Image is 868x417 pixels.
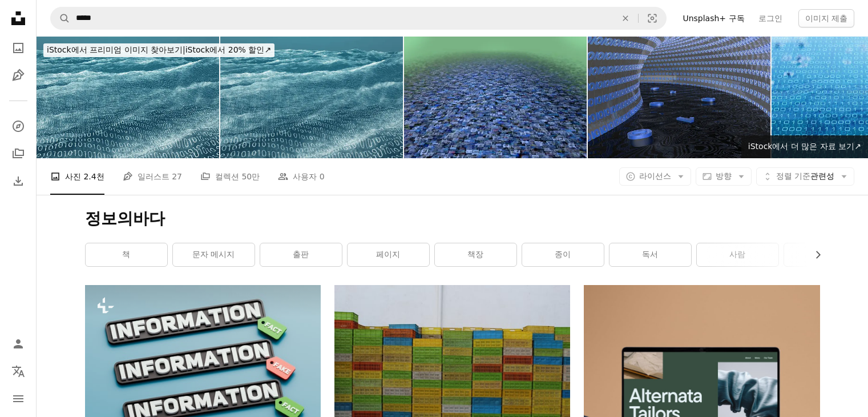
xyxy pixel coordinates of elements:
button: 방향 [696,167,752,186]
button: 정렬 기준관련성 [756,167,854,186]
span: 50만 [241,170,260,183]
a: 달력 [334,358,570,368]
a: 사용자 0 [278,158,324,195]
a: 일러스트 [7,64,30,87]
a: 로그인 [752,9,789,27]
button: 라이선스 [619,167,691,186]
a: 컬렉션 [7,142,30,165]
button: Unsplash 검색 [51,7,70,29]
button: 목록을 오른쪽으로 스크롤 [808,243,820,266]
a: 탐색 [7,115,30,138]
a: 페이지 [348,243,429,266]
span: iStock에서 프리미엄 이미지 찾아보기 | [47,45,185,54]
span: 방향 [716,171,732,181]
span: 0 [320,170,325,183]
a: 정보 정보 정보 정보 정보 정보 [85,358,321,368]
a: 문자 메시지 [173,243,255,266]
a: 종이 [522,243,604,266]
img: 광활한 이진법 바다빛 [220,37,403,158]
form: 사이트 전체에서 이미지 찾기 [50,7,667,30]
button: 시각적 검색 [639,7,666,29]
span: 관련성 [776,171,834,182]
span: iStock에서 20% 할인 ↗ [47,45,271,54]
a: 책 [86,243,167,266]
a: Unsplash+ 구독 [676,9,751,27]
span: 정렬 기준 [776,171,810,181]
img: 광활한 이진법 바다빛 [37,37,219,158]
a: iStock에서 프리미엄 이미지 찾아보기|iStock에서 20% 할인↗ [37,37,281,64]
img: 디지털 배경 [588,37,770,158]
a: 사람의 [784,243,866,266]
button: 메뉴 [7,387,30,410]
a: 컬렉션 50만 [200,158,260,195]
span: 27 [172,170,182,183]
button: 언어 [7,360,30,383]
a: 로그인 / 가입 [7,332,30,355]
img: 매스컴 [404,37,587,158]
button: 삭제 [613,7,638,29]
a: 사진 [7,37,30,59]
a: iStock에서 더 많은 자료 보기↗ [741,135,868,158]
a: 책장 [435,243,516,266]
a: 다운로드 내역 [7,170,30,193]
a: 독서 [609,243,691,266]
a: 출판 [260,243,342,266]
a: 사람 [697,243,778,266]
span: 라이선스 [639,171,671,181]
h1: 정보의바다 [85,209,820,229]
a: 일러스트 27 [123,158,182,195]
span: iStock에서 더 많은 자료 보기 ↗ [748,142,861,151]
button: 이미지 제출 [798,9,854,27]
